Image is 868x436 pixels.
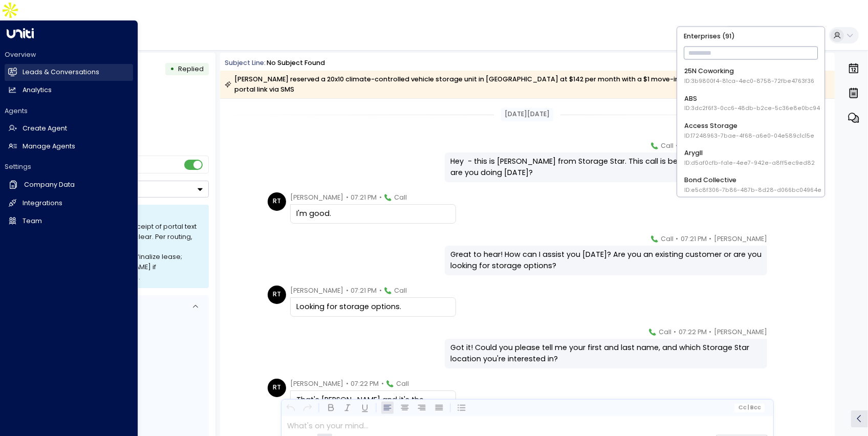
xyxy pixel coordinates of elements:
span: ID: d5af0cfb-fa1e-4ee7-942e-a8ff5ec9ed82 [685,159,815,167]
img: 120_headshot.jpg [771,234,790,252]
a: Integrations [5,195,133,212]
a: Team [5,213,133,230]
div: Looking for storage options. [296,301,450,313]
span: Replied [178,64,204,73]
div: RT [268,286,286,304]
a: Leads & Conversations [5,64,133,81]
span: • [379,286,382,296]
div: [DATE][DATE] [501,108,553,121]
span: • [381,379,384,389]
button: Redo [301,402,314,415]
div: Great to hear! How can I assist you [DATE]? Are you an existing customer or are you looking for s... [450,249,762,271]
span: [PERSON_NAME] [714,234,767,244]
h2: Create Agent [23,124,67,134]
div: [PERSON_NAME] reserved a 20x10 climate-controlled vehicle storage unit in [GEOGRAPHIC_DATA] at $1... [225,74,829,95]
button: Undo [284,402,297,415]
span: | [748,405,749,411]
span: 07:21 PM [681,234,707,244]
h2: Overview [5,50,133,59]
span: [PERSON_NAME] [290,379,343,389]
span: Call [659,327,671,337]
span: • [709,327,712,337]
span: Call [394,192,407,203]
span: Call [394,286,407,296]
span: [PERSON_NAME] [714,327,767,337]
span: Cc Bcc [738,405,761,411]
p: Enterprises ( 91 ) [681,30,821,42]
span: • [346,192,349,203]
div: Bond Collective [685,176,822,194]
div: That's [PERSON_NAME] and it's the [296,395,450,406]
span: 07:22 PM [679,327,707,337]
span: Call [396,379,409,389]
span: 07:22 PM [351,379,379,389]
h2: Integrations [23,199,62,208]
h2: Team [23,216,42,226]
div: • [170,61,175,77]
a: Company Data [5,176,133,193]
div: RT [268,192,286,211]
h2: Leads & Conversations [23,68,99,77]
span: [PERSON_NAME] [290,192,343,203]
span: • [346,379,349,389]
span: • [676,234,679,244]
div: Hey - this is [PERSON_NAME] from Storage Star. This call is being recorded - how are you doing [D... [450,156,762,178]
div: 25N Coworking [685,67,815,86]
a: Manage Agents [5,138,133,155]
h2: Manage Agents [23,142,75,151]
span: • [709,234,712,244]
span: 07:21 PM [351,286,377,296]
button: Cc|Bcc [734,403,765,412]
span: ID: e5c8f306-7b86-487b-8d28-d066bc04964e [685,186,822,194]
a: Create Agent [5,120,133,137]
span: • [674,327,677,337]
span: Call [661,141,674,151]
div: Access Storage [685,121,815,140]
img: 120_headshot.jpg [771,327,790,345]
a: Analytics [5,82,133,99]
h2: Analytics [23,85,52,95]
span: • [676,141,679,151]
span: ID: 3b9800f4-81ca-4ec0-8758-72fbe4763f36 [685,78,815,86]
span: Subject Line: [225,58,266,67]
div: RT [268,379,286,397]
div: Arygll [685,148,815,167]
div: Got it! Could you please tell me your first and last name, and which Storage Star location you're... [450,342,762,364]
span: ID: 3dc2f6f3-0cc6-48db-b2ce-5c36e8e0bc94 [685,105,820,113]
div: No subject found [267,58,325,68]
h2: Settings [5,162,133,171]
span: 07:21 PM [351,192,377,203]
div: I'm good. [296,208,450,220]
h2: Agents [5,106,133,116]
span: [PERSON_NAME] [290,286,343,296]
span: ID: 17248963-7bae-4f68-a6e0-04e589c1c15e [685,132,815,140]
span: Call [661,234,674,244]
h2: Company Data [24,180,75,190]
span: • [379,192,382,203]
div: ABS [685,94,820,113]
span: • [346,286,349,296]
